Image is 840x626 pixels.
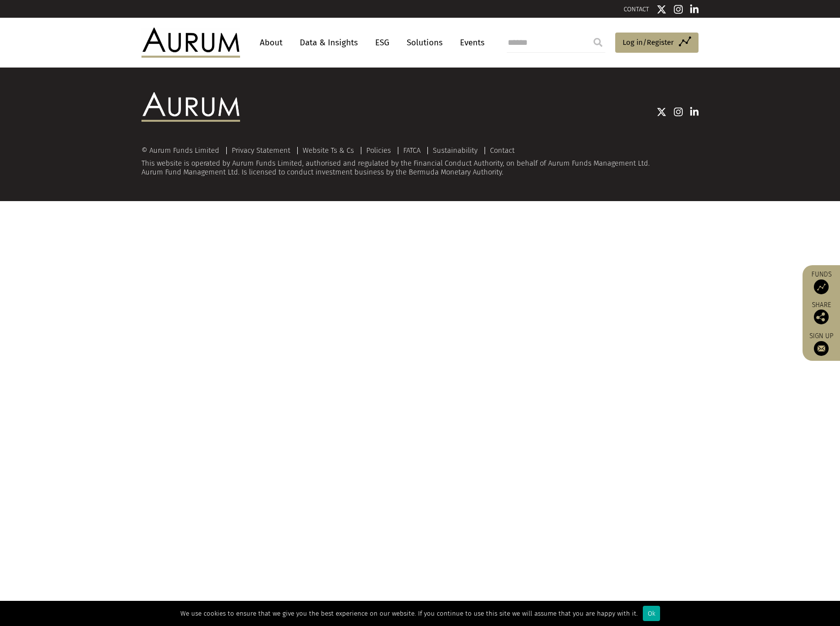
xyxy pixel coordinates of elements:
a: Contact [490,146,515,155]
a: Privacy Statement [232,146,290,155]
a: FATCA [403,146,420,155]
img: Aurum [141,28,240,57]
a: Sustainability [433,146,478,155]
div: © Aurum Funds Limited [141,147,224,154]
a: Policies [366,146,391,155]
img: Twitter icon [657,4,666,14]
a: Website Ts & Cs [303,146,354,155]
img: Twitter icon [657,107,666,117]
input: Submit [588,33,608,52]
span: Log in/Register [623,36,674,48]
img: Instagram icon [674,107,683,117]
img: Linkedin icon [690,107,699,117]
img: Instagram icon [674,4,683,14]
a: Log in/Register [615,33,699,53]
img: Aurum Logo [141,92,240,122]
a: ESG [370,34,394,52]
a: CONTACT [624,5,649,13]
a: Data & Insights [295,34,363,52]
img: Linkedin icon [690,4,699,14]
a: Events [455,34,485,52]
a: About [255,34,287,52]
div: This website is operated by Aurum Funds Limited, authorised and regulated by the Financial Conduc... [141,146,699,176]
a: Solutions [402,34,448,52]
